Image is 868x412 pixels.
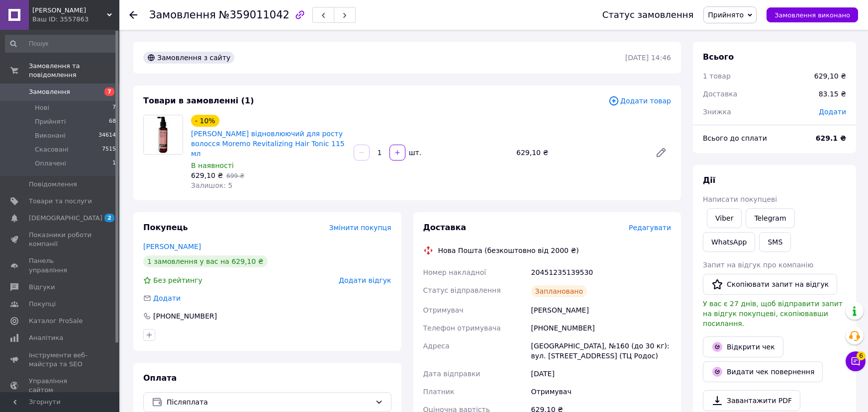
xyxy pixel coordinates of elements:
[191,115,219,127] div: - 10%
[529,383,673,401] div: Отримувач
[112,103,116,112] span: 7
[35,103,49,112] span: Нові
[143,52,234,64] div: Замовлення з сайту
[29,283,55,292] span: Відгуки
[109,117,116,126] span: 68
[35,145,69,154] span: Скасовані
[816,134,846,142] b: 629.1 ₴
[703,175,715,185] span: Дії
[32,6,107,15] span: Моніка
[423,342,450,350] span: Адреса
[703,134,767,142] span: Всього до сплати
[703,90,737,98] span: Доставка
[703,108,731,116] span: Знижка
[143,255,268,267] div: 1 замовлення у вас на 629,10 ₴
[602,10,694,20] div: Статус замовлення
[143,243,201,250] a: [PERSON_NAME]
[774,11,850,19] span: Замовлення виконано
[651,143,671,163] a: Редагувати
[406,148,422,158] div: шт.
[703,300,843,328] span: У вас є 27 днів, щоб відправити запит на відгук покупцеві, скопіювавши посилання.
[746,208,794,228] a: Telegram
[339,276,391,284] span: Додати відгук
[29,377,92,395] span: Управління сайтом
[703,52,734,62] span: Всього
[191,162,234,169] span: В наявності
[819,108,846,116] span: Додати
[29,256,92,274] span: Панель управління
[703,274,837,295] button: Скопіювати запит на відгук
[29,231,92,248] span: Показники роботи компанії
[423,306,464,314] span: Отримувач
[703,361,823,382] button: Видати чек повернення
[423,370,481,378] span: Дата відправки
[29,87,70,96] span: Замовлення
[512,146,647,160] div: 629,10 ₴
[703,232,755,252] a: WhatsApp
[423,324,501,332] span: Телефон отримувача
[32,15,119,24] div: Ваш ID: 3557863
[529,337,673,365] div: [GEOGRAPHIC_DATA], №160 (до 30 кг): вул. [STREET_ADDRESS] (ТЦ Родос)
[112,159,116,168] span: 1
[531,285,587,297] div: Заплановано
[167,397,371,408] span: Післяплата
[143,96,254,105] span: Товари в замовленні (1)
[191,181,233,189] span: Залишок: 5
[703,261,813,269] span: Запит на відгук про компанію
[703,336,783,357] a: Відкрити чек
[29,317,83,326] span: Каталог ProSale
[423,286,501,294] span: Статус відправлення
[857,351,866,360] span: 6
[846,351,866,371] button: Чат з покупцем6
[143,223,188,232] span: Покупець
[767,7,858,22] button: Замовлення виконано
[29,180,77,189] span: Повідомлення
[153,276,202,284] span: Без рейтингу
[143,373,177,383] span: Оплата
[629,224,671,232] span: Редагувати
[813,83,852,105] div: 83.15 ₴
[529,263,673,281] div: 20451235139530
[29,351,92,369] span: Інструменти веб-майстра та SEO
[329,224,391,232] span: Змінити покупця
[98,131,116,140] span: 34614
[703,390,800,411] a: Завантажити PDF
[5,35,117,53] input: Пошук
[219,9,289,21] span: №359011042
[149,9,216,21] span: Замовлення
[814,71,846,81] div: 629,10 ₴
[708,11,744,19] span: Прийнято
[153,294,181,302] span: Додати
[759,232,791,252] button: SMS
[529,301,673,319] div: [PERSON_NAME]
[35,117,66,126] span: Прийняті
[529,319,673,337] div: [PHONE_NUMBER]
[104,87,114,96] span: 7
[29,197,92,206] span: Товари та послуги
[608,95,671,106] span: Додати товар
[29,333,63,342] span: Аналітика
[104,214,114,222] span: 2
[423,223,467,232] span: Доставка
[191,171,223,179] span: 629,10 ₴
[144,115,183,154] img: Тонік відновлюючий для росту волосся Moremo Revitalizing Hair Tonic 115 мл
[625,54,671,62] time: [DATE] 14:46
[529,365,673,383] div: [DATE]
[703,195,777,203] span: Написати покупцеві
[29,300,56,309] span: Покупці
[152,311,218,321] div: [PHONE_NUMBER]
[436,246,581,255] div: Нова Пошта (безкоштовно від 2000 ₴)
[29,62,119,80] span: Замовлення та повідомлення
[423,388,455,396] span: Платник
[191,130,345,158] a: [PERSON_NAME] відновлюючий для росту волосся Moremo Revitalizing Hair Tonic 115 мл
[423,268,486,276] span: Номер накладної
[707,208,742,228] a: Viber
[703,72,731,80] span: 1 товар
[35,159,66,168] span: Оплачені
[102,145,116,154] span: 7515
[129,10,137,20] div: Повернутися назад
[35,131,66,140] span: Виконані
[29,214,102,223] span: [DEMOGRAPHIC_DATA]
[226,172,244,179] span: 699 ₴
